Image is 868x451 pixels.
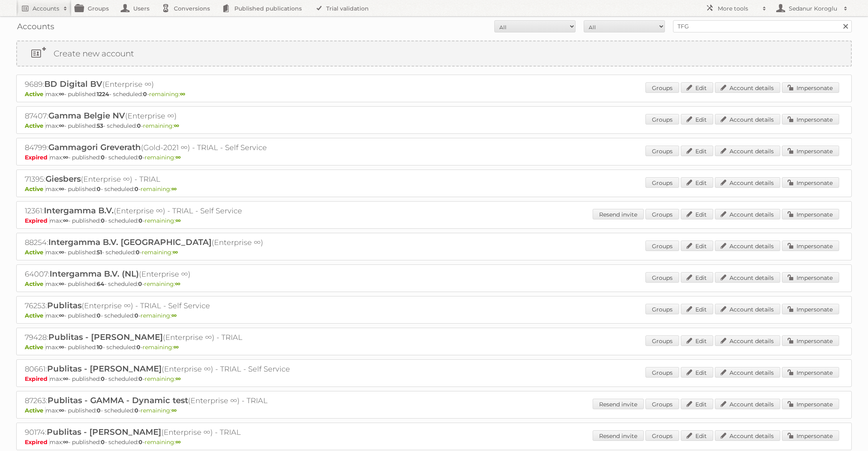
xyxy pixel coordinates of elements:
a: Account details [715,335,780,346]
strong: 0 [138,280,142,288]
strong: 10 [97,344,103,351]
a: Groups [645,177,679,188]
span: remaining: [145,154,181,161]
a: Edit [681,272,713,283]
a: Account details [715,430,780,441]
h2: 76253: (Enterprise ∞) - TRIAL - Self Service [25,301,309,311]
h2: 87263: (Enterprise ∞) - TRIAL [25,395,309,406]
a: Account details [715,304,780,314]
strong: ∞ [174,122,179,129]
span: Publitas - [PERSON_NAME] [48,332,163,342]
span: remaining: [142,249,178,256]
a: Edit [681,399,713,409]
a: Groups [645,209,679,219]
p: max: - published: - scheduled: - [25,122,843,129]
p: max: - published: - scheduled: - [25,154,843,161]
h2: 9689: (Enterprise ∞) [25,79,309,90]
a: Groups [645,430,679,441]
span: remaining: [141,312,177,319]
span: Active [25,280,45,288]
a: Edit [681,241,713,251]
span: remaining: [145,375,181,382]
span: Active [25,344,45,351]
span: Intergamma B.V. (NL) [50,269,139,279]
a: Groups [645,241,679,251]
h2: 79428: (Enterprise ∞) - TRIAL [25,332,309,343]
strong: 0 [101,375,105,382]
a: Groups [645,367,679,378]
a: Edit [681,367,713,378]
h2: 87407: (Enterprise ∞) [25,111,309,121]
strong: 0 [97,185,101,193]
span: Expired [25,154,50,161]
a: Account details [715,146,780,156]
strong: 1224 [97,90,109,98]
span: Expired [25,438,50,446]
span: Publitas - [PERSON_NAME] [47,364,162,374]
p: max: - published: - scheduled: - [25,90,843,98]
strong: 0 [139,154,143,161]
a: Account details [715,114,780,125]
a: Impersonate [782,177,839,188]
h2: 80661: (Enterprise ∞) - TRIAL - Self Service [25,364,309,374]
strong: 0 [136,249,140,256]
a: Account details [715,272,780,283]
a: Edit [681,304,713,314]
a: Groups [645,399,679,409]
strong: 0 [143,90,147,98]
a: Impersonate [782,304,839,314]
a: Groups [645,146,679,156]
strong: ∞ [171,312,177,319]
strong: ∞ [59,407,64,414]
span: remaining: [149,90,185,98]
p: max: - published: - scheduled: - [25,312,843,319]
p: max: - published: - scheduled: - [25,375,843,382]
span: remaining: [145,217,181,224]
a: Account details [715,399,780,409]
strong: 0 [137,122,141,129]
a: Account details [715,177,780,188]
span: remaining: [143,344,179,351]
a: Edit [681,146,713,156]
strong: ∞ [63,438,68,446]
strong: 0 [101,154,105,161]
span: Giesbers [45,174,81,184]
span: Active [25,122,45,129]
strong: 0 [134,312,139,319]
strong: ∞ [180,90,185,98]
span: Expired [25,217,50,224]
span: remaining: [141,185,177,193]
a: Account details [715,367,780,378]
h2: 88254: (Enterprise ∞) [25,237,309,248]
strong: 64 [97,280,104,288]
a: Edit [681,430,713,441]
p: max: - published: - scheduled: - [25,185,843,193]
span: Intergamma B.V. [GEOGRAPHIC_DATA] [48,237,212,247]
strong: ∞ [175,217,181,224]
strong: 0 [97,312,101,319]
h2: Accounts [32,4,59,13]
a: Account details [715,209,780,219]
a: Impersonate [782,335,839,346]
a: Impersonate [782,430,839,441]
span: Active [25,312,45,319]
strong: ∞ [59,185,64,193]
p: max: - published: - scheduled: - [25,217,843,224]
a: Impersonate [782,209,839,219]
a: Groups [645,304,679,314]
h2: More tools [718,4,758,13]
a: Impersonate [782,146,839,156]
h2: 12361: (Enterprise ∞) - TRIAL - Self Service [25,206,309,216]
a: Edit [681,335,713,346]
strong: 0 [139,438,143,446]
span: Gammagori Greverath [48,142,141,152]
a: Account details [715,241,780,251]
strong: ∞ [173,344,179,351]
span: remaining: [143,122,179,129]
strong: 51 [97,249,102,256]
span: Publitas - GAMMA - Dynamic test [48,395,188,405]
strong: 0 [139,217,143,224]
h2: 90174: (Enterprise ∞) - TRIAL [25,427,309,438]
span: Active [25,185,45,193]
a: Edit [681,82,713,93]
